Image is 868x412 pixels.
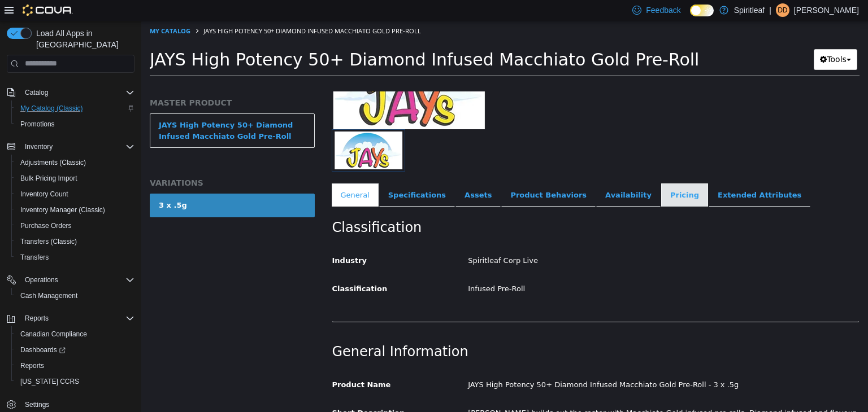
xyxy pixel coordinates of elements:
[191,235,226,244] span: Industry
[62,6,280,14] span: JAYS High Potency 50+ Diamond Infused Macchiato Gold Pre-Roll
[16,203,110,217] a: Inventory Manager (Classic)
[25,275,58,284] span: Operations
[25,88,48,97] span: Catalog
[16,251,134,264] span: Transfers
[20,140,134,154] span: Inventory
[11,155,139,170] button: Adjustments (Classic)
[20,120,55,129] span: Promotions
[16,219,76,233] a: Purchase Orders
[16,102,134,115] span: My Catalog (Classic)
[20,205,105,214] span: Inventory Manager (Classic)
[20,397,134,411] span: Settings
[318,354,726,374] div: JAYS High Potency 50+ Diamond Infused Macchiato Gold Pre-Roll - 3 x .5g
[11,374,139,389] button: [US_STATE] CCRS
[238,163,314,186] a: Specifications
[18,179,46,190] div: 3 x .5g
[16,251,53,264] a: Transfers
[20,361,44,370] span: Reports
[646,5,680,16] span: Feedback
[690,16,691,17] span: Dark Mode
[16,219,134,233] span: Purchase Orders
[769,3,771,17] p: |
[25,314,49,323] span: Reports
[794,3,859,17] p: [PERSON_NAME]
[16,117,59,131] a: Promotions
[520,163,567,186] a: Pricing
[20,86,53,99] button: Catalog
[16,102,88,115] a: My Catalog (Classic)
[16,289,82,303] a: Cash Management
[455,163,519,186] a: Availability
[16,375,134,388] span: Washington CCRS
[20,253,49,262] span: Transfers
[16,187,134,201] span: Inventory Count
[314,163,359,186] a: Assets
[2,139,139,155] button: Inventory
[690,5,714,16] input: Dark Mode
[11,100,139,116] button: My Catalog (Classic)
[191,322,718,340] h2: General Information
[734,3,765,17] p: Spiritleaf
[16,117,134,131] span: Promotions
[16,172,134,185] span: Bulk Pricing Import
[11,186,139,202] button: Inventory Count
[20,330,87,339] span: Canadian Compliance
[11,249,139,265] button: Transfers
[16,375,84,388] a: [US_STATE] CCRS
[8,77,173,87] h5: MASTER PRODUCT
[776,3,789,17] div: Donna D
[20,221,72,230] span: Purchase Orders
[20,398,54,411] a: Settings
[20,86,134,99] span: Catalog
[16,359,49,372] a: Reports
[20,377,79,386] span: [US_STATE] CCRS
[20,174,77,183] span: Bulk Pricing Import
[16,187,73,201] a: Inventory Count
[190,163,237,186] a: General
[318,258,726,278] div: Infused Pre-Roll
[11,342,139,358] a: Dashboards
[8,157,173,167] h5: VARIATIONS
[16,327,134,341] span: Canadian Compliance
[16,156,134,169] span: Adjustments (Classic)
[8,93,173,127] a: JAYS High Potency 50+ Diamond Infused Macchiato Gold Pre-Roll
[16,327,92,341] a: Canadian Compliance
[25,142,53,151] span: Inventory
[191,360,250,368] span: Product Name
[32,28,134,50] span: Load All Apps in [GEOGRAPHIC_DATA]
[16,359,134,372] span: Reports
[16,235,134,248] span: Transfers (Classic)
[2,85,139,100] button: Catalog
[20,158,86,167] span: Adjustments (Classic)
[20,140,57,154] button: Inventory
[318,230,726,250] div: Spiritleaf Corp Live
[191,198,718,216] h2: Classification
[16,156,90,169] a: Adjustments (Classic)
[20,190,68,199] span: Inventory Count
[778,3,787,17] span: DD
[25,400,49,409] span: Settings
[20,345,66,354] span: Dashboards
[16,172,82,185] a: Bulk Pricing Import
[20,273,63,287] button: Operations
[11,202,139,218] button: Inventory Manager (Classic)
[11,288,139,304] button: Cash Management
[11,326,139,342] button: Canadian Compliance
[567,163,669,186] a: Extended Attributes
[11,170,139,186] button: Bulk Pricing Import
[191,388,264,396] span: Short Description
[16,343,70,357] a: Dashboards
[672,28,716,49] button: Tools
[16,235,81,248] a: Transfers (Classic)
[20,312,134,325] span: Reports
[23,5,73,16] img: Cova
[20,237,77,246] span: Transfers (Classic)
[11,234,139,249] button: Transfers (Classic)
[11,218,139,234] button: Purchase Orders
[16,289,134,303] span: Cash Management
[11,358,139,374] button: Reports
[16,343,134,357] span: Dashboards
[360,163,454,186] a: Product Behaviors
[2,272,139,288] button: Operations
[16,203,134,217] span: Inventory Manager (Classic)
